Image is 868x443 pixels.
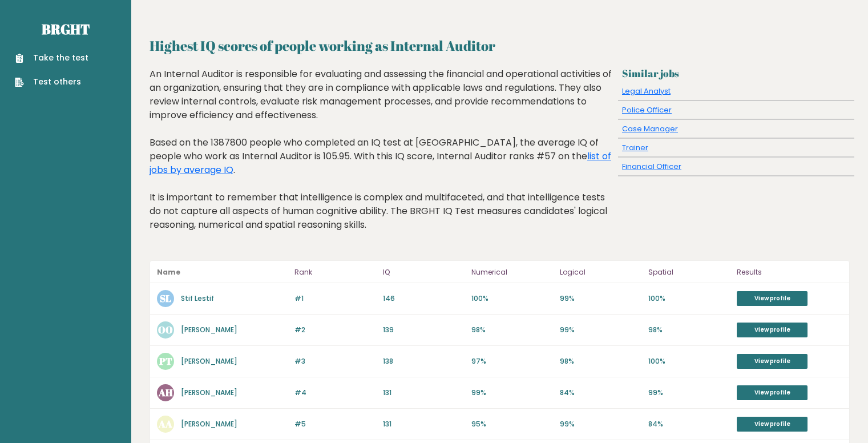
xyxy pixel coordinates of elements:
a: View profile [737,417,808,432]
a: Take the test [15,52,88,64]
p: 100% [648,293,730,304]
a: Police Officer [622,104,672,115]
p: 131 [383,419,465,429]
p: 138 [383,356,465,367]
p: 84% [648,419,730,429]
div: An Internal Auditor is responsible for evaluating and assessing the financial and operational act... [150,67,613,249]
p: 98% [471,325,553,335]
p: 99% [560,293,641,304]
a: Case Manager [622,123,678,134]
a: Trainer [622,142,648,153]
p: Logical [560,265,641,279]
b: Name [157,267,180,277]
p: 100% [471,293,553,304]
p: #5 [294,419,376,429]
text: AA [158,417,172,430]
text: SL [160,292,171,305]
a: View profile [737,385,808,400]
a: list of jobs by average IQ [150,150,611,176]
p: Rank [294,265,376,279]
a: [PERSON_NAME] [181,419,237,429]
p: Spatial [648,265,730,279]
p: 95% [471,419,553,429]
a: View profile [737,323,808,337]
h2: Highest IQ scores of people working as Internal Auditor [150,35,850,56]
a: [PERSON_NAME] [181,388,237,397]
a: Test others [15,76,88,88]
text: PT [159,355,172,368]
p: #4 [294,388,376,398]
p: #2 [294,325,376,335]
p: 99% [648,388,730,398]
h3: Similar jobs [622,67,850,79]
a: [PERSON_NAME] [181,356,237,366]
text: OO [158,323,173,336]
a: View profile [737,291,808,306]
p: #1 [294,293,376,304]
a: View profile [737,354,808,369]
p: 131 [383,388,465,398]
text: AH [158,386,173,399]
a: Stif Lestif [181,293,214,303]
p: 139 [383,325,465,335]
p: 99% [560,419,641,429]
p: 99% [471,388,553,398]
p: Numerical [471,265,553,279]
a: Financial Officer [622,161,681,172]
p: 98% [648,325,730,335]
p: 98% [560,356,641,367]
a: Brght [42,20,90,38]
p: IQ [383,265,465,279]
p: 97% [471,356,553,367]
p: 99% [560,325,641,335]
a: Legal Analyst [622,86,671,96]
p: #3 [294,356,376,367]
a: [PERSON_NAME] [181,325,237,335]
p: 146 [383,293,465,304]
p: 100% [648,356,730,367]
p: Results [737,265,842,279]
p: 84% [560,388,641,398]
